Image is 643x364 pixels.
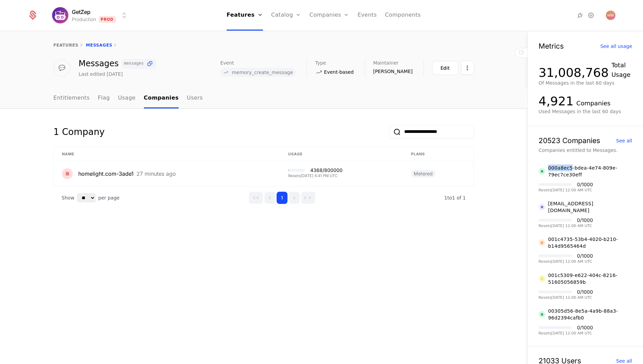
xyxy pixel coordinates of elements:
img: 00305d56-8e5a-4a9b-88a3-96d2394cafb0 [539,311,545,318]
img: homelight.com-3ade1 [62,168,73,179]
span: Event [220,60,234,65]
div: 0 / 1000 [577,254,593,258]
nav: Main [53,88,474,108]
div: See all [616,359,632,363]
a: Entitlements [53,88,90,108]
button: Select action [461,61,474,75]
div: 0 / 1000 [577,218,593,223]
img: 000a8ec5-bdea-4e74-809e-79ec7ce30eff [539,168,545,175]
span: 1 to 1 of [444,195,463,201]
div: Metrics [539,42,564,50]
div: 0 / 1000 [577,325,593,330]
div: Used Messages in the last 60 days [539,108,632,115]
span: GetZep [72,8,90,16]
button: Go to previous page [264,192,275,204]
th: Usage [280,147,403,161]
div: Resets [DATE] 12:00 AM UTC [539,260,593,263]
div: 0 / 1000 [577,182,593,187]
div: Edit [441,65,450,71]
div: Resets [DATE] 4:41 PM UTC [288,174,343,178]
div: Last edited [DATE] [79,71,123,77]
div: 1 Company [53,125,105,139]
select: Select page size [77,193,96,202]
img: Matt Wood [606,11,615,20]
img: 001c4735-53b4-4020-b210-b14d9565464d [539,239,545,246]
div: Table pagination [53,186,474,209]
div: 4,921 [539,94,574,108]
a: features [53,43,79,48]
span: [PERSON_NAME] [373,68,413,75]
button: Select environment [54,8,128,23]
div: See all usage [600,44,632,49]
th: Plans [403,147,474,161]
div: 001c5309-e622-404c-8216-51605056859b [548,272,632,285]
button: Edit [432,61,458,75]
img: 000td000@gmail.com [539,204,545,210]
div: Resets [DATE] 12:00 AM UTC [539,331,593,335]
div: Resets [DATE] 12:00 AM UTC [539,224,593,228]
div: Resets [DATE] 12:00 AM UTC [539,296,593,299]
div: 💬 [53,59,70,76]
div: 4368 / 800000 [310,168,343,173]
span: Prod [99,16,116,23]
span: Metered [411,170,435,177]
img: 001c5309-e622-404c-8216-51605056859b [539,275,545,282]
button: Go to page 1 [277,192,287,204]
span: 1 [444,195,466,201]
div: 0 / 1000 [577,290,593,294]
button: Open user button [606,11,615,20]
div: 00305d56-8e5a-4a9b-88a3-96d2394cafb0 [548,308,632,321]
div: Companies entitled to Messages. [539,147,632,154]
span: Show [62,194,75,201]
ul: Choose Sub Page [53,88,203,108]
div: 27 minutes ago [136,171,176,176]
span: Maintainer [373,60,399,65]
div: Resets [DATE] 12:00 AM UTC [539,188,593,192]
div: 000a8ec5-bdea-4e74-809e-79ec7ce30eff [548,164,632,178]
div: Total Usage [611,60,632,80]
div: 001c4735-53b4-4020-b210-b14d9565464d [548,236,632,249]
img: GetZep [52,7,68,23]
a: Usage [118,88,136,108]
a: Companies [144,88,179,108]
button: Go to first page [249,192,263,204]
span: Type [315,60,326,65]
span: memory_create_message [232,70,293,75]
th: Name [54,147,280,161]
span: Event-based [324,69,353,75]
a: Settings [587,11,595,19]
a: Users [187,88,203,108]
div: Of Messages in the last 60 days [539,80,632,86]
a: Flag [98,88,110,108]
button: Go to last page [301,192,315,204]
div: Production [72,16,96,23]
div: 20523 Companies [539,137,600,144]
a: Integrations [576,11,584,19]
div: [EMAIL_ADDRESS][DOMAIN_NAME] [548,200,632,214]
div: homelight.com-3ade1 [78,170,134,178]
div: Messages [79,59,156,69]
div: See all [616,138,632,143]
button: Go to next page [289,192,300,204]
span: messages [124,62,144,66]
div: 31,008,768 [539,66,609,80]
span: per page [98,194,120,201]
div: Page navigation [249,192,315,204]
div: Companies [576,99,610,108]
